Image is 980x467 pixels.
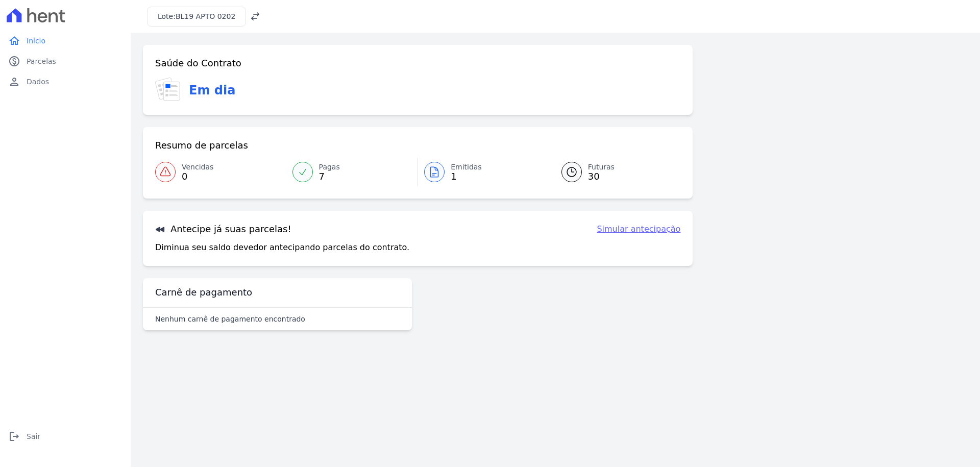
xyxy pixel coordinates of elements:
[4,426,127,447] a: logoutSair
[182,173,213,181] span: 0
[155,139,248,152] h3: Resumo de parcelas
[155,223,291,235] h3: Antecipe já suas parcelas!
[158,11,235,22] h3: Lote:
[588,173,615,181] span: 30
[189,81,235,100] h3: Em dia
[451,162,482,173] span: Emitidas
[8,76,20,88] i: person
[8,430,20,443] i: logout
[4,31,127,51] a: homeInício
[27,431,40,441] span: Sair
[182,162,213,173] span: Vencidas
[319,162,340,173] span: Pagas
[597,223,680,235] a: Simular antecipação
[176,12,235,20] span: BL19 APTO 0202
[27,56,56,66] span: Parcelas
[549,158,681,186] a: Futuras 30
[155,158,286,186] a: Vencidas 0
[155,286,252,299] h3: Carnê de pagamento
[451,173,482,181] span: 1
[155,314,305,324] p: Nenhum carnê de pagamento encontrado
[155,57,241,69] h3: Saúde do Contrato
[8,55,20,67] i: paid
[8,35,20,47] i: home
[319,173,340,181] span: 7
[286,158,418,186] a: Pagas 7
[588,162,615,173] span: Futuras
[418,158,549,186] a: Emitidas 1
[27,36,45,46] span: Início
[4,71,127,92] a: personDados
[27,77,49,87] span: Dados
[155,241,409,254] p: Diminua seu saldo devedor antecipando parcelas do contrato.
[4,51,127,71] a: paidParcelas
